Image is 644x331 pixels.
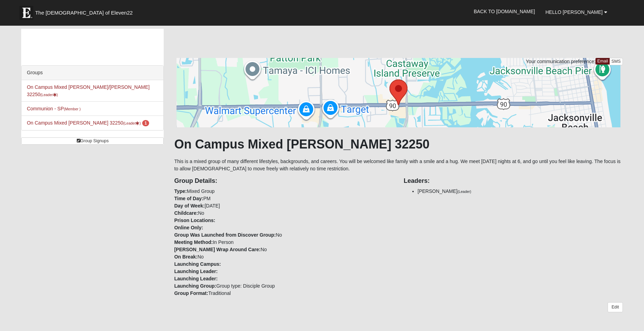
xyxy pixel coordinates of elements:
[174,254,197,260] strong: On Break:
[174,188,187,194] strong: Type:
[526,59,595,64] span: Your communication preference:
[64,107,80,111] small: (Member )
[404,177,623,185] h4: Leaders:
[174,276,217,281] strong: Launching Leader:
[174,283,216,289] strong: Launching Group:
[21,137,164,145] a: Group Signups
[123,121,141,125] small: (Leader )
[418,188,623,195] li: [PERSON_NAME]
[40,93,58,97] small: (Leader )
[609,58,623,65] a: SMS
[174,218,215,223] strong: Prison Locations:
[16,2,155,20] a: The [DEMOGRAPHIC_DATA] of Eleven22
[174,210,198,216] strong: Childcare:
[174,177,393,185] h4: Group Details:
[27,120,149,126] a: On Campus Mixed [PERSON_NAME] 32250(Leader) 1
[174,137,622,152] h1: On Campus Mixed [PERSON_NAME] 32250
[174,203,205,209] strong: Day of Week:
[174,290,208,296] strong: Group Format:
[174,247,260,252] strong: [PERSON_NAME] Wrap Around Care:
[27,106,80,111] a: Communion - SP(Member )
[174,239,213,245] strong: Meeting Method:
[595,58,610,65] a: Email
[546,9,603,15] span: Hello [PERSON_NAME]
[174,261,221,267] strong: Launching Campus:
[27,84,149,97] a: On Campus Mixed [PERSON_NAME]/[PERSON_NAME] 32250(Leader)
[457,189,471,194] small: (Leader)
[540,3,612,21] a: Hello [PERSON_NAME]
[142,120,149,126] span: number of pending members
[174,269,217,274] strong: Launching Leader:
[19,6,33,20] img: Eleven22 logo
[174,196,203,201] strong: Time of Day:
[174,225,203,230] strong: Online Only:
[35,9,132,16] span: The [DEMOGRAPHIC_DATA] of Eleven22
[174,232,276,238] strong: Group Was Launched from Discover Group:
[608,302,622,312] a: Edit
[469,3,540,20] a: Back to [DOMAIN_NAME]
[169,172,398,297] div: Mixed Group PM [DATE] No No In Person No No Group type: Disciple Group Traditional
[22,66,163,80] div: Groups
